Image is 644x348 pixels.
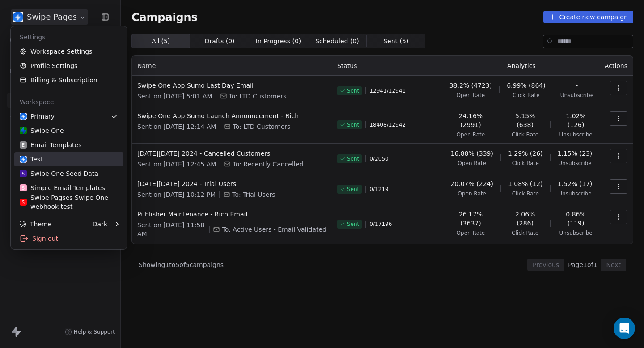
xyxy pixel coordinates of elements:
[22,199,25,206] span: S
[14,59,123,73] a: Profile Settings
[22,142,25,149] span: E
[20,113,27,120] img: user_01J93QE9VH11XXZQZDP4TWZEES.jpg
[20,183,105,192] div: Simple Email Templates
[20,156,27,163] img: user_01J93QE9VH11XXZQZDP4TWZEES.jpg
[20,127,27,134] img: swipeone-app-icon.png
[93,220,107,229] div: Dark
[20,220,51,229] div: Theme
[22,185,25,191] span: S
[20,193,118,211] div: Swipe Pagses Swipe One webhook test
[14,95,123,109] div: Workspace
[14,44,123,59] a: Workspace Settings
[20,155,43,164] div: Test
[14,73,123,87] a: Billing & Subscription
[20,140,81,149] div: Email Templates
[20,169,98,178] div: Swipe One Seed Data
[20,112,55,121] div: Primary
[14,231,123,246] div: Sign out
[22,170,25,177] span: S
[20,126,64,135] div: Swipe One
[14,30,123,44] div: Settings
